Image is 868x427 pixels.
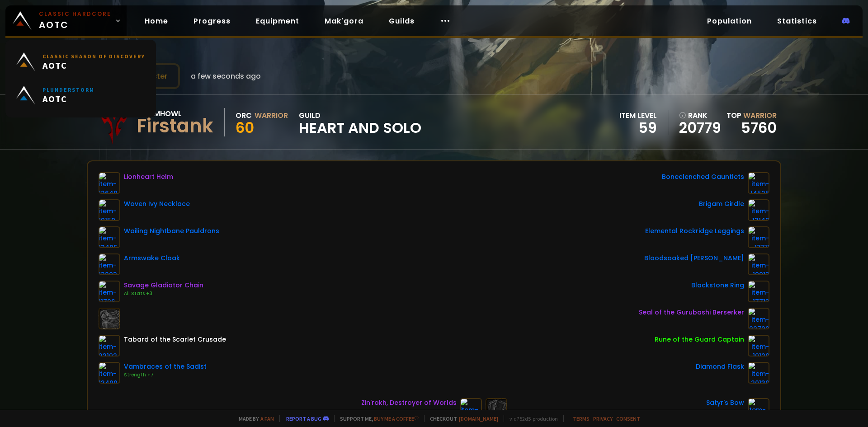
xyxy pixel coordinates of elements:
[748,226,769,248] img: item-17711
[655,335,744,344] div: Rune of the Guard Captain
[382,12,422,30] a: Guilds
[299,121,421,135] span: Heart and Solo
[662,172,744,182] div: Boneclenched Gauntlets
[124,226,219,236] div: Wailing Nightbane Pauldrons
[691,281,744,290] div: Blackstone Ring
[236,110,252,121] div: Orc
[39,10,111,32] span: AOTC
[424,415,498,422] span: Checkout
[504,415,558,422] span: v. d752d5 - production
[748,172,769,194] img: item-14525
[124,362,207,371] div: Vambraces of the Sadist
[249,12,307,30] a: Equipment
[99,253,120,275] img: item-13203
[748,281,769,302] img: item-17713
[124,199,190,209] div: Woven Ivy Necklace
[299,110,421,135] div: guild
[124,281,203,290] div: Savage Gladiator Chain
[748,398,769,420] img: item-18323
[743,110,777,121] span: Warrior
[99,362,120,384] img: item-13400
[706,398,744,408] div: Satyr's Bow
[286,415,321,422] a: Report a bug
[124,371,207,379] div: Strength +7
[137,108,213,119] div: Doomhowl
[726,110,777,121] div: Top
[639,308,744,317] div: Seal of the Gurubashi Berserker
[619,110,657,121] div: item level
[593,415,613,422] a: Privacy
[99,199,120,221] img: item-19159
[460,398,482,420] img: item-19854
[679,110,721,121] div: rank
[317,12,371,30] a: Mak'gora
[334,415,419,422] span: Support me,
[236,117,254,138] span: 60
[748,335,769,357] img: item-19120
[99,335,120,357] img: item-23192
[42,53,145,60] small: Classic Season of Discovery
[39,10,111,18] small: Classic Hardcore
[191,70,261,82] span: a few seconds ago
[699,199,744,209] div: Brigam Girdle
[741,117,777,138] a: 5760
[42,60,145,71] span: AOTC
[99,226,120,248] img: item-13405
[233,415,274,422] span: Made by
[99,281,120,302] img: item-11726
[616,415,640,422] a: Consent
[748,308,769,329] img: item-22722
[124,172,173,182] div: Lionheart Helm
[137,119,213,133] div: Firstank
[186,12,238,30] a: Progress
[5,5,127,36] a: Classic HardcoreAOTC
[748,199,769,221] img: item-13142
[696,362,744,371] div: Diamond Flask
[361,398,457,408] div: Zin'rokh, Destroyer of Worlds
[748,253,769,275] img: item-19913
[679,121,721,135] a: 20779
[137,12,175,30] a: Home
[748,362,769,384] img: item-20130
[42,93,94,104] span: AOTC
[573,415,590,422] a: Terms
[619,121,657,135] div: 59
[11,79,151,112] a: PlunderstormAOTC
[99,172,120,194] img: item-12640
[459,415,498,422] a: [DOMAIN_NAME]
[644,253,744,263] div: Bloodsoaked [PERSON_NAME]
[645,226,744,236] div: Elemental Rockridge Leggings
[42,86,94,93] small: Plunderstorm
[374,415,419,422] a: Buy me a coffee
[124,290,203,297] div: All Stats +3
[255,110,288,121] div: Warrior
[11,45,151,79] a: Classic Season of DiscoveryAOTC
[700,12,759,30] a: Population
[260,415,274,422] a: a fan
[124,253,180,263] div: Armswake Cloak
[770,12,824,30] a: Statistics
[124,335,226,344] div: Tabard of the Scarlet Crusade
